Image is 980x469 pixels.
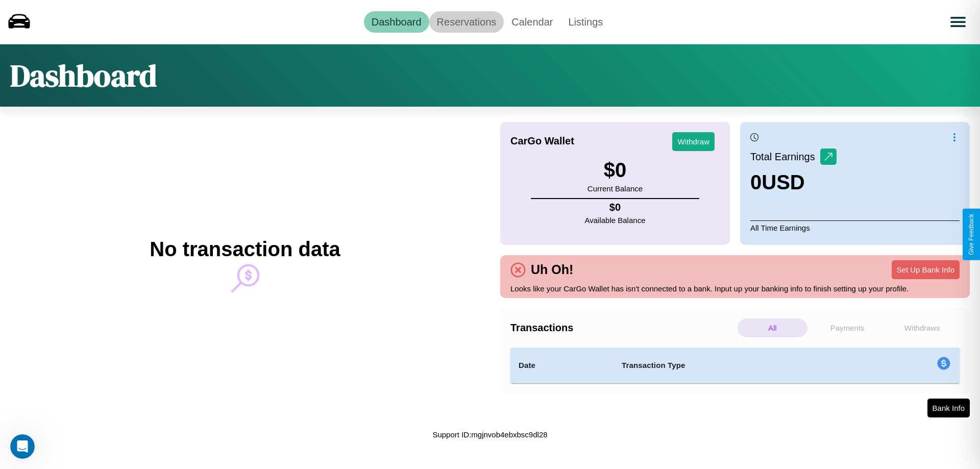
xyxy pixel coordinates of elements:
a: Calendar [504,11,560,33]
h2: No transaction data [150,238,340,261]
h4: $ 0 [585,202,646,213]
h4: Date [519,359,605,372]
iframe: Intercom live chat [10,434,35,459]
p: All [738,318,807,337]
h4: CarGo Wallet [510,135,574,147]
h4: Uh Oh! [526,262,578,277]
p: Withdraws [887,318,957,337]
h4: Transaction Type [622,359,853,372]
a: Dashboard [364,11,429,33]
a: Reservations [429,11,504,33]
h3: 0 USD [750,171,837,194]
p: Total Earnings [750,147,820,166]
p: Available Balance [585,213,646,227]
table: simple table [510,348,960,383]
p: Payments [813,318,883,337]
p: Current Balance [587,182,643,195]
h3: $ 0 [587,159,643,182]
p: All Time Earnings [750,220,960,235]
p: Support ID: mgjnvob4ebxbsc9dl28 [432,428,547,441]
button: Set Up Bank Info [892,260,960,279]
button: Bank Info [927,399,970,417]
p: Looks like your CarGo Wallet has isn't connected to a bank. Input up your banking info to finish ... [510,282,960,295]
button: Withdraw [672,132,715,151]
button: Open menu [944,8,972,36]
h4: Transactions [510,322,735,334]
a: Listings [560,11,610,33]
div: Give Feedback [968,214,975,255]
h1: Dashboard [10,55,157,96]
